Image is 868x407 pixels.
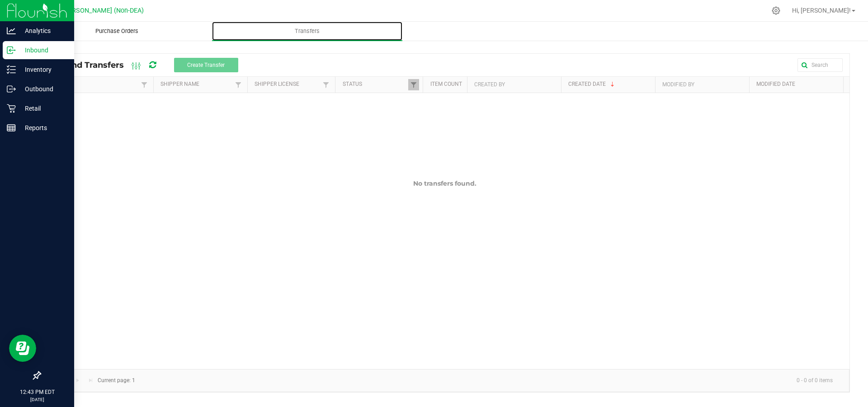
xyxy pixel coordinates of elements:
[22,22,212,41] a: Purchase Orders
[568,81,652,88] a: Created DateSortable
[4,388,70,396] p: 12:43 PM EDT
[174,58,238,72] button: Create Transfer
[792,7,851,14] span: Hi, [PERSON_NAME]!
[160,81,233,88] a: Shipper NameSortable
[141,373,840,388] kendo-pager-info: 0 - 0 of 0 items
[467,77,561,93] th: Created By
[7,65,16,74] inline-svg: Inventory
[47,57,245,73] div: Inbound Transfers
[655,77,749,93] th: Modified By
[16,45,70,56] p: Inbound
[770,6,782,15] div: Manage settings
[756,81,840,88] a: Modified DateSortable
[4,396,70,403] p: [DATE]
[16,25,70,36] p: Analytics
[16,103,70,114] p: Retail
[212,22,402,41] a: Transfers
[233,79,244,90] a: Filter
[255,81,321,88] a: Shipper LicenseSortable
[83,27,151,35] span: Purchase Orders
[283,27,332,35] span: Transfers
[797,58,843,72] input: Search
[16,122,70,133] p: Reports
[7,84,16,94] inline-svg: Outbound
[430,81,464,88] a: Item CountSortable
[7,26,16,35] inline-svg: Analytics
[139,79,150,90] a: Filter
[16,84,70,94] p: Outbound
[413,179,476,187] span: No transfers found.
[609,81,616,88] span: Sortable
[16,64,70,75] p: Inventory
[321,79,331,90] a: Filter
[408,79,419,90] a: Filter
[7,104,16,113] inline-svg: Retail
[7,123,16,132] inline-svg: Reports
[343,81,409,88] a: StatusSortable
[9,335,36,362] iframe: Resource center
[40,369,849,392] kendo-pager: Current page: 1
[187,62,225,68] span: Create Transfer
[47,81,138,88] a: ManifestSortable
[41,7,144,14] span: PNW.3-[PERSON_NAME] (Non-DEA)
[7,46,16,55] inline-svg: Inbound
